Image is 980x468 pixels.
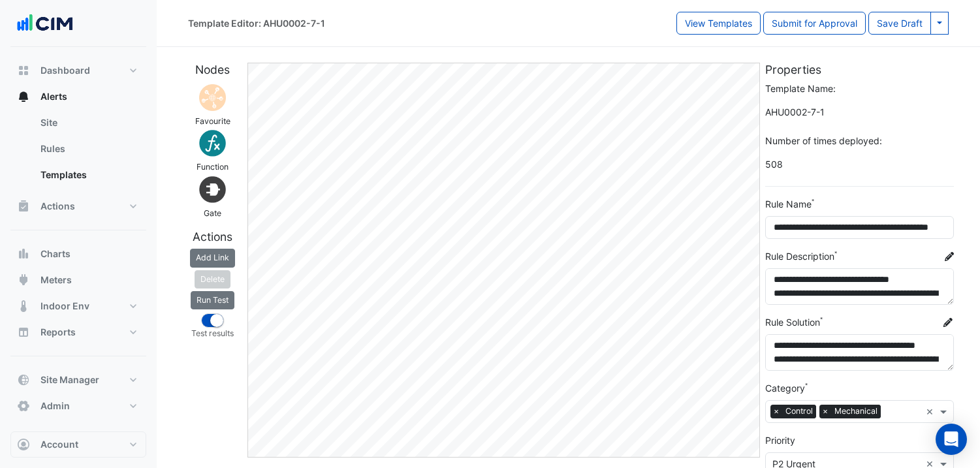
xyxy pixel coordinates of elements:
span: Indoor Env [40,300,89,313]
button: Reports [10,319,146,345]
button: Charts [10,241,146,267]
span: Reports [40,326,76,339]
h5: Properties [765,63,954,76]
div: Template Editor: AHU0002-7-1 [188,16,325,30]
span: Mechanical [831,405,881,418]
span: Clear [926,405,937,418]
small: Test results [183,328,242,339]
app-icon: Dashboard [17,64,30,77]
app-icon: Site Manager [17,373,30,386]
span: 508 [765,153,954,176]
app-icon: Alerts [17,90,30,103]
span: Site Manager [40,373,99,386]
label: Category [765,381,805,395]
label: Rule Description [765,249,834,263]
app-icon: Admin [17,399,30,413]
small: Function [197,162,229,172]
div: Open Intercom Messenger [936,424,967,455]
button: Run Test [191,291,234,309]
h5: Actions [183,230,242,243]
span: × [819,405,831,418]
span: Alerts [40,90,67,103]
button: Dashboard [10,57,146,84]
label: Priority [765,433,795,447]
button: Alerts [10,84,146,110]
span: Account [40,438,78,451]
app-icon: Reports [17,326,30,339]
span: Actions [40,200,75,213]
label: Template Name: [765,82,836,95]
span: Meters [40,273,72,287]
button: Add Link [190,249,235,267]
app-icon: Meters [17,273,30,287]
img: Function [197,127,229,159]
h5: Nodes [183,63,242,76]
span: × [770,405,782,418]
button: Meters [10,267,146,293]
img: Gate [197,174,229,206]
label: Rule Solution [765,315,820,329]
small: Gate [204,208,221,218]
label: Rule Name [765,197,812,211]
span: Control [782,405,816,418]
button: Account [10,431,146,458]
img: Company Logo [16,10,74,37]
button: Admin [10,393,146,419]
button: Site Manager [10,367,146,393]
app-icon: Actions [17,200,30,213]
small: Favourite [195,116,230,126]
label: Number of times deployed: [765,134,882,148]
div: Alerts [10,110,146,193]
button: View Templates [676,12,761,35]
a: Rules [30,136,146,162]
span: Admin [40,399,70,413]
button: Indoor Env [10,293,146,319]
img: Cannot add sensor nodes as the template has been deployed 508 times [197,82,229,114]
app-icon: Charts [17,247,30,260]
a: Site [30,110,146,136]
app-icon: Indoor Env [17,300,30,313]
button: Submit for Approval [763,12,866,35]
button: Actions [10,193,146,219]
button: Save Draft [868,12,931,35]
span: Dashboard [40,64,90,77]
span: A template's name cannot be changed. Use 'Save As' to create a new template [765,101,954,123]
span: Charts [40,247,71,260]
a: Templates [30,162,146,188]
